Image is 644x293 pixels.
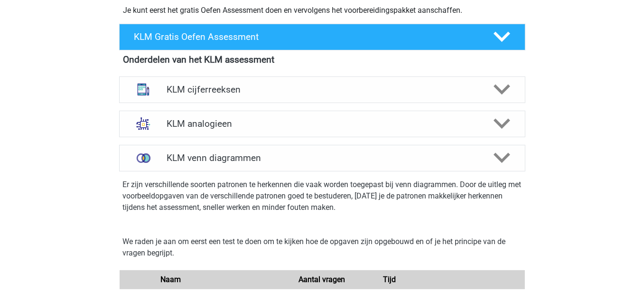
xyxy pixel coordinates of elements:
a: venn diagrammen KLM venn diagrammen [115,145,529,171]
img: analogieen [131,111,156,136]
div: Tijd [356,274,423,285]
h4: Onderdelen van het KLM assessment [123,54,521,65]
img: venn diagrammen [131,146,156,170]
h4: KLM analogieen [167,118,477,129]
a: KLM Gratis Oefen Assessment [115,24,529,50]
div: Naam [153,274,289,285]
h4: KLM venn diagrammen [167,152,477,163]
a: analogieen KLM analogieen [115,111,529,137]
h4: KLM Gratis Oefen Assessment [134,31,478,42]
img: cijferreeksen [131,77,156,102]
div: Aantal vragen [288,274,355,285]
p: Er zijn verschillende soorten patronen te herkennen die vaak worden toegepast bij venn diagrammen... [123,179,522,213]
a: cijferreeksen KLM cijferreeksen [115,76,529,103]
h4: KLM cijferreeksen [167,84,477,95]
p: We raden je aan om eerst een test te doen om te kijken hoe de opgaven zijn opgebouwd en of je het... [123,236,522,259]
